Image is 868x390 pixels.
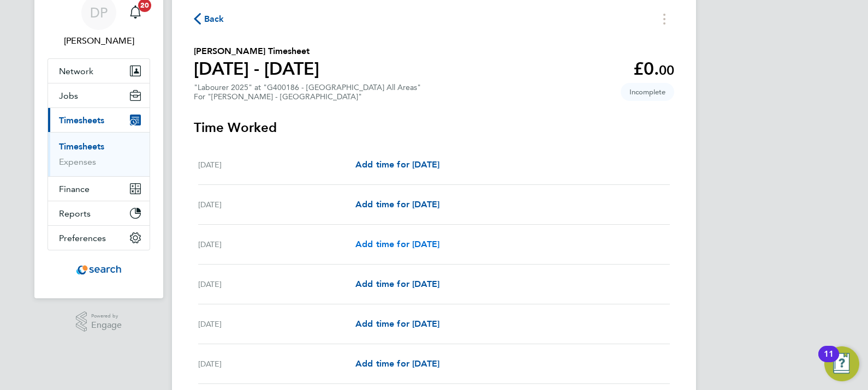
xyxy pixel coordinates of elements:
a: Add time for [DATE] [355,317,439,331]
span: Add time for [DATE] [355,199,439,209]
a: Powered byEngage [76,311,122,332]
span: Powered by [91,311,122,321]
span: Add time for [DATE] [355,159,439,170]
div: [DATE] [198,278,355,291]
div: [DATE] [198,238,355,251]
span: Engage [91,321,122,330]
button: Finance [48,177,150,201]
div: For "[PERSON_NAME] - [GEOGRAPHIC_DATA]" [194,92,421,101]
span: Add time for [DATE] [355,239,439,249]
div: [DATE] [198,317,355,331]
a: Add time for [DATE] [355,357,439,370]
div: [DATE] [198,198,355,211]
a: Expenses [59,157,96,167]
div: Timesheets [48,132,150,176]
button: Back [194,12,224,26]
div: [DATE] [198,357,355,370]
span: Dan Proudfoot [47,34,150,47]
a: Add time for [DATE] [355,198,439,211]
button: Timesheets [48,108,150,132]
h2: [PERSON_NAME] Timesheet [194,45,319,58]
button: Timesheets Menu [655,10,674,27]
a: Add time for [DATE] [355,278,439,291]
span: 00 [659,62,674,78]
img: searchconsultancy-logo-retina.png [76,261,122,279]
span: Add time for [DATE] [355,319,439,329]
span: Back [204,13,224,26]
span: Timesheets [59,115,104,125]
button: Preferences [48,226,150,250]
button: Jobs [48,83,150,107]
div: "Labourer 2025" at "G400186 - [GEOGRAPHIC_DATA] All Areas" [194,83,421,101]
a: Add time for [DATE] [355,238,439,251]
span: Add time for [DATE] [355,358,439,369]
span: Reports [59,208,91,219]
span: This timesheet is Incomplete. [621,83,674,101]
span: Finance [59,184,90,194]
button: Reports [48,201,150,225]
app-decimal: £0. [633,58,674,79]
button: Open Resource Center, 11 new notifications [824,346,859,381]
button: Network [48,59,150,83]
div: 11 [824,354,834,368]
span: Network [59,66,93,76]
h1: [DATE] - [DATE] [194,58,319,80]
h3: Time Worked [194,119,674,136]
span: Preferences [59,233,106,243]
span: Jobs [59,91,78,101]
a: Add time for [DATE] [355,158,439,171]
span: DP [90,5,108,20]
span: Add time for [DATE] [355,279,439,289]
a: Go to home page [47,261,150,279]
a: Timesheets [59,141,104,152]
div: [DATE] [198,158,355,171]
